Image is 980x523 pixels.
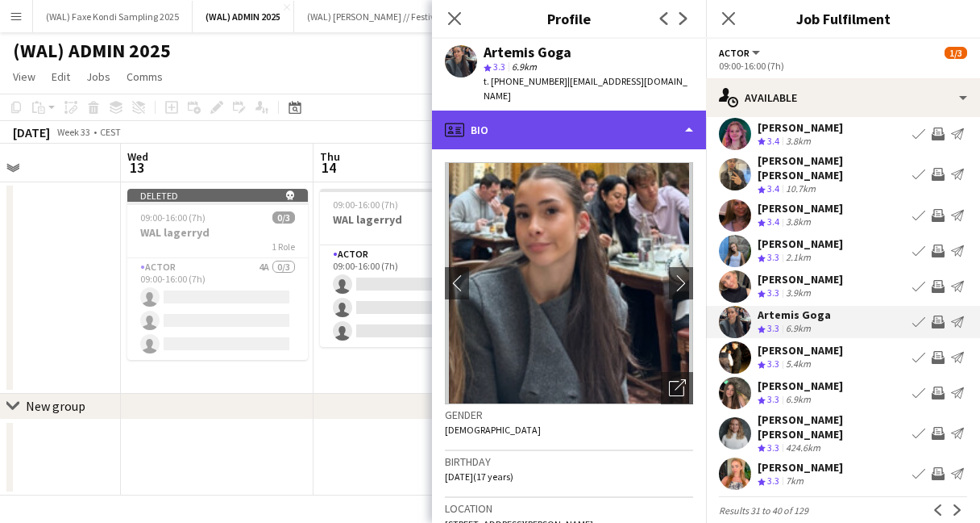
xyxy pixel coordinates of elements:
span: 3.3 [767,441,779,454]
span: 0/3 [272,211,295,224]
span: t. [PHONE_NUMBER] [484,75,567,87]
span: 1/3 [945,47,967,59]
span: 3.3 [767,322,779,334]
div: 424.6km [783,441,824,455]
span: 13 [125,158,148,177]
img: Crew avatar or photo [445,162,693,404]
span: Actor [719,47,750,59]
span: [DEMOGRAPHIC_DATA] [445,424,541,436]
div: 3.9km [783,287,814,300]
div: [PERSON_NAME] [PERSON_NAME] [758,412,906,441]
span: Comms [127,69,163,84]
span: 3.4 [767,182,779,195]
span: Wed [127,149,148,164]
div: 6.9km [783,322,814,336]
span: 6.9km [509,61,540,73]
button: (WAL) Faxe Kondi Sampling 2025 [33,1,193,32]
a: Edit [45,66,77,87]
div: CEST [100,126,121,138]
div: [PERSON_NAME] [758,460,843,475]
button: Actor [719,47,762,59]
span: Jobs [86,69,110,84]
div: Open photos pop-in [661,372,693,404]
span: 3.3 [767,475,779,487]
span: 3.3 [767,393,779,405]
app-card-role: Actor3A0/309:00-16:00 (7h) [320,245,500,347]
div: 3.8km [783,215,814,229]
div: [PERSON_NAME] [758,343,843,358]
h3: Profile [432,8,706,29]
div: Available [706,78,980,117]
span: 3.3 [767,251,779,263]
div: 3.8km [783,135,814,149]
button: (WAL) [PERSON_NAME] // Festivalsommer [294,1,492,32]
div: [PERSON_NAME] [758,379,843,393]
div: Artemis Goga [484,45,571,60]
div: 6.9km [783,393,814,407]
h3: Job Fulfilment [706,8,980,29]
app-card-role: Actor4A0/309:00-16:00 (7h) [127,258,308,360]
div: 2.1km [783,251,814,265]
span: | [EMAIL_ADDRESS][DOMAIN_NAME] [484,75,687,102]
div: Deleted [127,189,308,202]
h3: Gender [445,408,693,422]
span: 1 Role [272,241,295,253]
app-job-card: 09:00-16:00 (7h)0/3WAL lagerryd1 RoleActor3A0/309:00-16:00 (7h) [320,189,500,347]
a: Comms [120,66,169,87]
div: [DATE] [13,124,50,140]
span: Thu [320,149,340,164]
span: 3.3 [493,61,505,73]
span: 3.4 [767,215,779,228]
h1: (WAL) ADMIN 2025 [13,39,171,63]
app-job-card: Deleted 09:00-16:00 (7h)0/3WAL lagerryd1 RoleActor4A0/309:00-16:00 (7h) [127,189,308,360]
span: Results 31 to 40 of 129 [719,504,808,517]
div: 7km [783,475,807,488]
h3: Birthday [445,454,693,469]
div: 09:00-16:00 (7h) [719,60,967,72]
div: 10.7km [783,182,819,196]
div: New group [26,398,85,414]
span: Week 33 [53,126,93,138]
span: 3.3 [767,287,779,299]
span: 09:00-16:00 (7h) [140,211,206,224]
div: [PERSON_NAME] [PERSON_NAME] [758,153,906,182]
button: (WAL) ADMIN 2025 [193,1,294,32]
div: [PERSON_NAME] [758,272,843,287]
h3: WAL lagerryd [127,225,308,240]
div: Bio [432,111,706,149]
span: 14 [318,158,340,177]
h3: WAL lagerryd [320,212,500,227]
span: View [13,69,35,84]
span: 09:00-16:00 (7h) [333,199,398,211]
div: 5.4km [783,358,814,371]
span: [DATE] (17 years) [445,471,513,483]
span: 3.3 [767,358,779,370]
div: [PERSON_NAME] [758,201,843,215]
span: Edit [52,69,70,84]
div: [PERSON_NAME] [758,236,843,251]
span: 3.4 [767,135,779,147]
a: Jobs [80,66,117,87]
div: [PERSON_NAME] [758,120,843,135]
div: Artemis Goga [758,308,831,322]
h3: Location [445,501,693,516]
a: View [6,66,42,87]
